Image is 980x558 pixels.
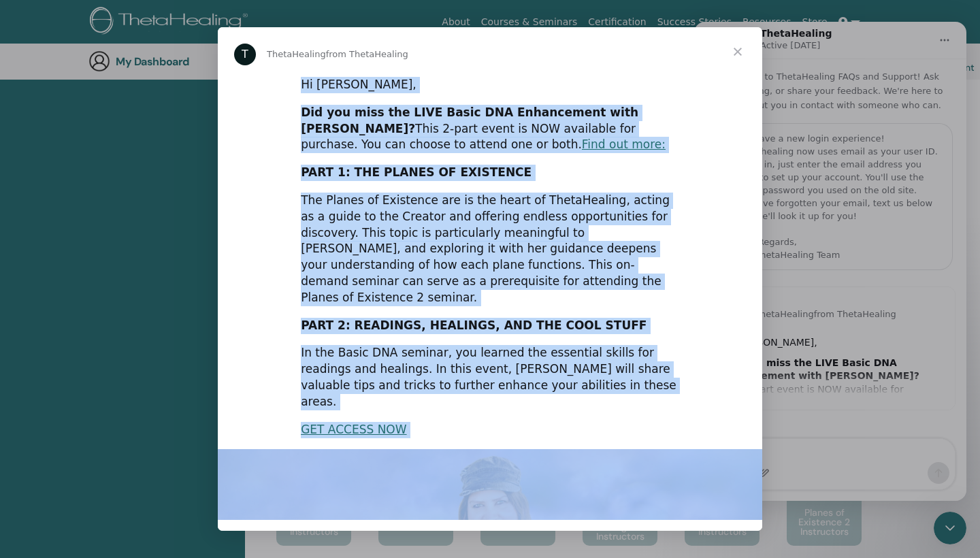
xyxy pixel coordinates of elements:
div: Profile image for ThetaHealing [39,7,61,29]
div: The Planes of Existence are is the heart of ThetaHealing, acting as a guide to the Creator and of... [301,193,679,306]
span: ThetaHealing [61,287,120,297]
span: from ThetaHealing [120,287,202,297]
div: This 2-part event is NOW available for purchase. You can choose to attend one or both. [28,335,244,401]
button: Gif picker [43,446,54,457]
div: In the Basic DNA seminar, you learned the essential skills for readings and healings. In this eve... [301,345,679,410]
b: PART 2: READINGS, HEALINGS, AND THE COOL STUFF [301,318,647,332]
h1: ThetaHealing [66,7,137,17]
div: You have a new login experience! Thetahealing now uses email as your user ID. To log in, just ent... [42,110,247,240]
b: Did you miss the LIVE Basic DNA Enhancement with [PERSON_NAME]? [28,335,225,360]
b: PART 1: THE PLANES OF EXISTENCE [301,165,532,179]
button: Emoji picker [21,446,32,457]
div: ThetaHealing says… [11,265,261,405]
div: Hi [PERSON_NAME], [301,77,679,93]
p: Active [DATE] [66,17,126,31]
button: Home [238,5,263,31]
div: This 2-part event is NOW available for purchase. You can choose to attend one or both. [301,105,679,153]
span: from ThetaHealing [326,49,408,59]
button: go back [9,5,35,31]
b: Did you miss the LIVE Basic DNA Enhancement with [PERSON_NAME]? [301,105,638,135]
button: Send a message… [233,440,255,462]
a: Find out more: [582,137,666,151]
span: ThetaHealing [267,49,326,59]
textarea: Message… [12,417,261,440]
div: Hi [PERSON_NAME], [28,314,244,328]
div: Profile image for ThetaHealing [234,44,256,65]
a: GET ACCESS NOW [301,423,406,436]
button: Upload attachment [65,446,76,457]
div: Profile image for ThetaHealing [28,282,50,303]
span: Close [713,27,762,76]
